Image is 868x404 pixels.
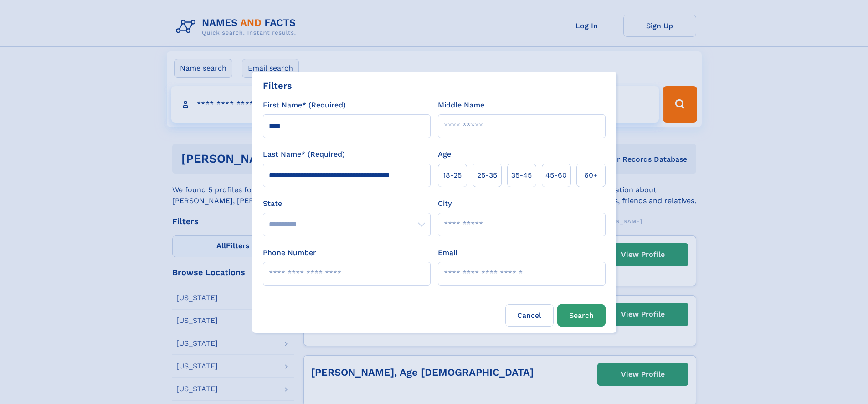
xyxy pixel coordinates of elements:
label: First Name* (Required) [263,100,346,111]
label: Middle Name [438,100,484,111]
label: Age [438,149,451,160]
button: Search [557,304,606,327]
span: 18‑25 [443,170,462,181]
label: City [438,198,452,209]
label: State [263,198,431,209]
label: Phone Number [263,247,316,258]
span: 60+ [584,170,598,181]
label: Email [438,247,457,258]
div: Filters [263,79,292,92]
label: Cancel [505,304,554,327]
label: Last Name* (Required) [263,149,345,160]
span: 25‑35 [477,170,497,181]
span: 45‑60 [545,170,567,181]
span: 35‑45 [511,170,532,181]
